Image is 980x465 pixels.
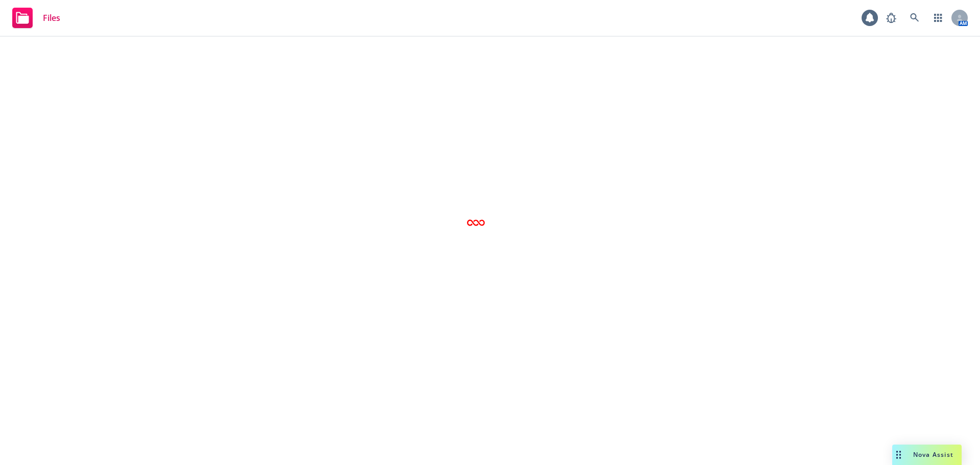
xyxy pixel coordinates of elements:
a: Switch app [928,8,948,28]
span: Files [43,14,60,22]
a: Files [8,4,64,32]
button: Nova Assist [892,445,962,465]
span: Nova Assist [913,450,953,459]
a: Report a Bug [881,8,901,28]
a: Search [904,8,925,28]
div: Drag to move [892,445,905,465]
